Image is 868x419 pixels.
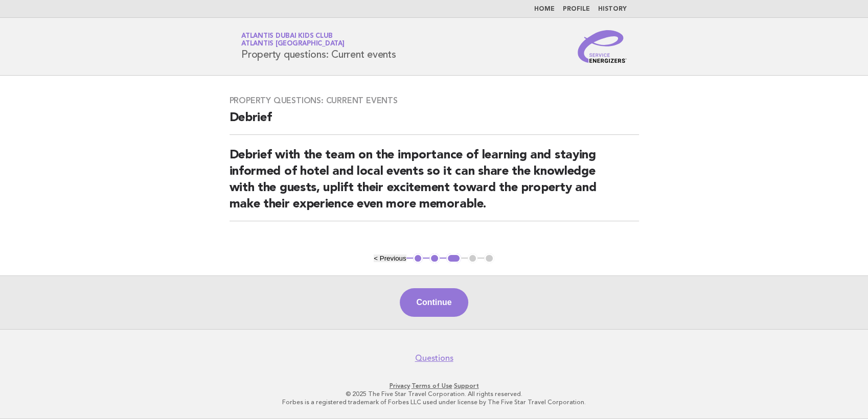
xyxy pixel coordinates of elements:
a: Terms of Use [412,382,452,389]
a: Profile [563,6,590,12]
p: Forbes is a registered trademark of Forbes LLC used under license by The Five Star Travel Corpora... [121,398,747,406]
button: 3 [446,253,461,264]
img: Service Energizers [578,30,627,63]
p: © 2025 The Five Star Travel Corporation. All rights reserved. [121,390,747,398]
a: Questions [415,353,453,363]
span: Atlantis [GEOGRAPHIC_DATA] [241,41,345,48]
a: Support [454,382,479,389]
a: Home [534,6,555,12]
a: Privacy [390,382,410,389]
h2: Debrief with the team on the importance of learning and staying informed of hotel and local event... [230,147,639,221]
h3: Property questions: Current events [230,96,639,106]
a: History [598,6,627,12]
button: 2 [429,253,440,264]
button: Continue [400,288,468,317]
h2: Debrief [230,110,639,135]
p: · · [121,382,747,390]
button: < Previous [374,254,406,262]
button: 1 [413,253,423,264]
h1: Property questions: Current events [241,33,396,60]
a: Atlantis Dubai Kids ClubAtlantis [GEOGRAPHIC_DATA] [241,33,345,47]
